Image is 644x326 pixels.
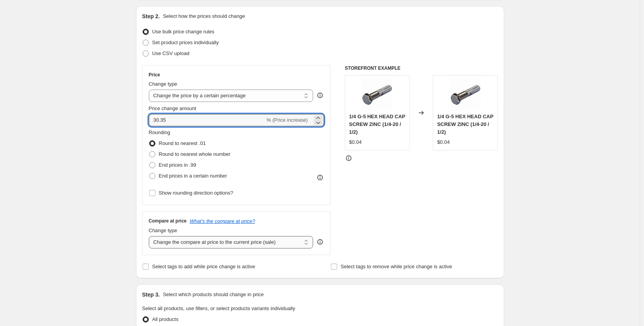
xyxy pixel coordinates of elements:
p: Select which products should change in price [163,291,263,298]
span: End prices in a certain number [159,173,227,179]
p: Select how the prices should change [163,12,245,20]
h3: Price [149,72,160,78]
input: -15 [149,114,265,126]
h2: Step 2. [142,12,160,20]
div: help [316,238,324,246]
span: Set product prices individually [152,40,219,45]
img: download_80x.jpg [450,79,481,110]
span: Rounding [149,129,170,135]
button: What's the compare at price? [190,218,255,224]
h3: Compare at price [149,218,187,224]
span: Select tags to add while price change is active [152,264,255,269]
h6: STOREFRONT EXAMPLE [345,65,498,71]
span: Show rounding direction options? [159,190,233,196]
span: 1/4 G-5 HEX HEAD CAP SCREW ZINC (1/4-20 / 1/2) [437,114,493,135]
h2: Step 3. [142,291,160,298]
span: % (Price increase) [267,117,308,123]
div: $0.04 [437,138,450,146]
span: Use bulk price change rules [152,29,214,34]
span: Change type [149,81,177,87]
img: download_80x.jpg [362,79,393,110]
div: $0.04 [349,138,362,146]
span: Round to nearest .01 [159,140,206,146]
span: Select tags to remove while price change is active [341,264,452,269]
span: Select all products, use filters, or select products variants individually [142,305,295,311]
span: Price change amount [149,105,196,111]
span: Use CSV upload [152,50,189,56]
span: Round to nearest whole number [159,151,231,157]
span: Change type [149,228,177,233]
div: help [316,91,324,99]
span: 1/4 G-5 HEX HEAD CAP SCREW ZINC (1/4-20 / 1/2) [349,114,405,135]
span: All products [152,316,179,322]
span: End prices in .99 [159,162,196,168]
